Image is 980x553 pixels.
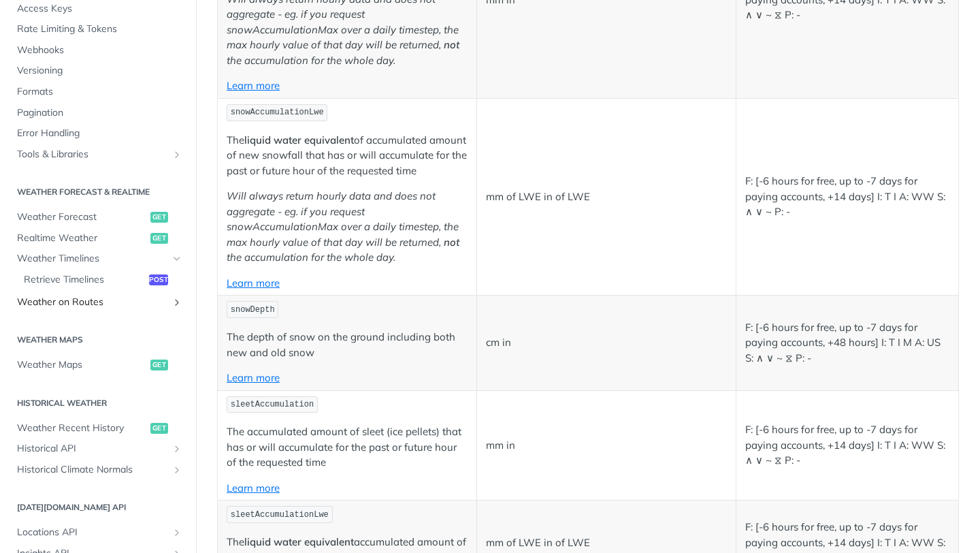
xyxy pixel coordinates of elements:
h2: Weather Maps [10,334,186,346]
span: sleetAccumulationLwe [231,510,329,520]
h2: Historical Weather [10,397,186,409]
span: get [150,360,168,370]
strong: liquid water equivalent [244,133,354,146]
span: Historical Climate Normals [17,463,168,477]
span: Realtime Weather [17,232,147,245]
a: Weather Mapsget [10,355,186,375]
p: The accumulated amount of sleet (ice pellets) that has or will accumulate for the past or future ... [227,424,468,471]
a: Weather on RoutesShow subpages for Weather on Routes [10,292,186,313]
a: Locations APIShow subpages for Locations API [10,522,186,543]
span: Weather Recent History [17,422,147,435]
p: mm of LWE in of LWE [486,189,727,205]
h2: [DATE][DOMAIN_NAME] API [10,501,186,513]
span: Retrieve Timelines [24,273,146,287]
span: snowAccumulationLwe [231,108,324,117]
span: Historical API [17,442,168,456]
a: Learn more [227,79,280,92]
span: Weather Timelines [17,252,168,266]
span: Locations API [17,526,168,539]
span: Access Keys [17,2,182,16]
p: The of accumulated amount of new snowfall that has or will accumulate for the past or future hour... [227,133,468,179]
p: F: [-6 hours for free, up to -7 days for paying accounts, +14 days] I: T I A: WW S: ∧ ∨ ~ P: - [745,174,949,220]
a: Historical APIShow subpages for Historical API [10,439,186,459]
a: Learn more [227,276,280,289]
p: F: [-6 hours for free, up to -7 days for paying accounts, +48 hours] I: T I M A: US S: ∧ ∨ ~ ⧖ P: - [745,320,949,366]
span: sleetAccumulation [231,400,314,409]
span: Weather Forecast [17,210,147,224]
button: Show subpages for Locations API [171,527,182,538]
span: Weather on Routes [17,296,168,309]
a: Retrieve Timelinespost [17,270,186,290]
a: Historical Climate NormalsShow subpages for Historical Climate Normals [10,460,186,480]
a: Weather Recent Historyget [10,418,186,439]
span: Weather Maps [17,358,147,372]
a: Weather TimelinesHide subpages for Weather Timelines [10,249,186,269]
span: Pagination [17,106,182,120]
span: Tools & Libraries [17,148,168,161]
strong: not [444,38,459,51]
span: get [150,423,168,434]
p: F: [-6 hours for free, up to -7 days for paying accounts, +14 days] I: T I A: WW S: ∧ ∨ ~ ⧖ P: - [745,422,949,469]
a: Tools & LibrariesShow subpages for Tools & Libraries [10,144,186,165]
em: Will always return hourly data and does not aggregate - eg. if you request snowAccumulationMax ov... [227,189,459,249]
p: The depth of snow on the ground including both new and old snow [227,330,468,360]
button: Show subpages for Historical Climate Normals [171,464,182,475]
button: Hide subpages for Weather Timelines [171,253,182,264]
span: Versioning [17,64,182,78]
p: mm of LWE in of LWE [486,535,727,551]
span: post [149,274,168,285]
a: Learn more [227,481,280,494]
span: get [150,233,168,244]
strong: liquid water equivalent [244,535,354,548]
span: snowDepth [231,305,275,315]
span: Rate Limiting & Tokens [17,22,182,36]
span: get [150,212,168,223]
strong: not [444,236,459,249]
a: Versioning [10,61,186,81]
a: Learn more [227,371,280,384]
button: Show subpages for Tools & Libraries [171,149,182,160]
p: mm in [486,438,727,454]
em: the accumulation for the whole day. [227,54,395,67]
a: Rate Limiting & Tokens [10,19,186,39]
span: Webhooks [17,44,182,57]
h2: Weather Forecast & realtime [10,186,186,198]
a: Realtime Weatherget [10,228,186,249]
a: Webhooks [10,40,186,61]
a: Pagination [10,103,186,123]
a: Error Handling [10,123,186,144]
button: Show subpages for Historical API [171,443,182,454]
a: Weather Forecastget [10,207,186,227]
p: cm in [486,335,727,351]
em: the accumulation for the whole day. [227,251,395,264]
span: Formats [17,85,182,99]
a: Formats [10,82,186,102]
button: Show subpages for Weather on Routes [171,297,182,308]
span: Error Handling [17,127,182,140]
